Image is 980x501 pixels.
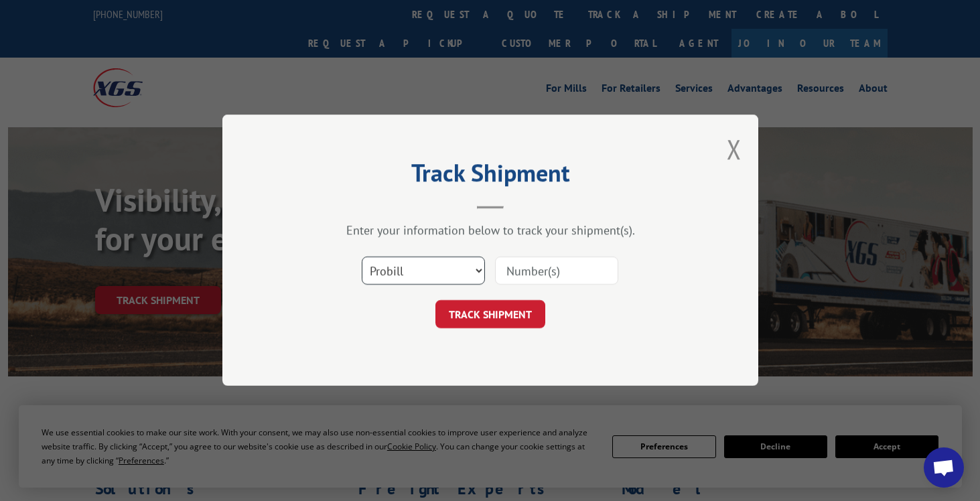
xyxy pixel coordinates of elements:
[727,131,742,167] button: Close modal
[289,223,691,238] div: Enter your information below to track your shipment(s).
[924,447,964,488] div: Open chat
[495,257,618,285] input: Number(s)
[289,163,691,189] h2: Track Shipment
[435,301,545,329] button: TRACK SHIPMENT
